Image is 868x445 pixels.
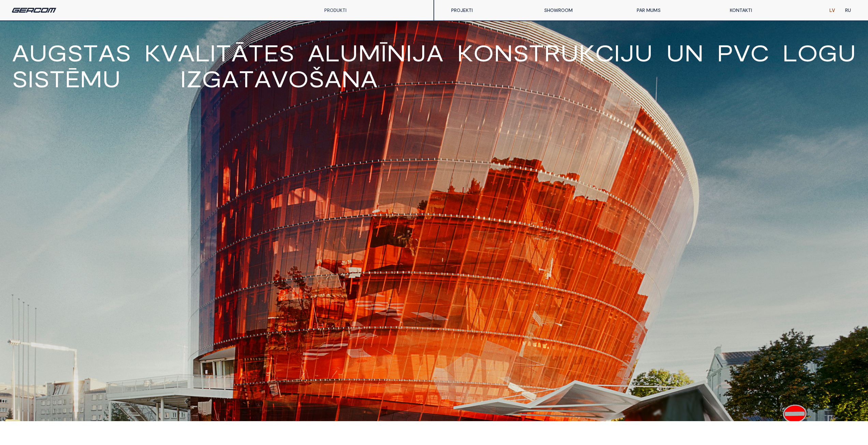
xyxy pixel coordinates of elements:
span: c [595,41,614,64]
span: v [161,41,178,64]
span: C [750,41,769,64]
span: a [178,41,195,64]
span: e [264,41,279,64]
span: s [513,41,529,64]
span: i [614,41,620,64]
span: u [838,41,856,64]
span: u [102,67,121,90]
a: PAR MUMS [632,3,724,17]
span: O [288,67,309,90]
span: l [325,41,340,64]
span: i [406,41,412,64]
span: a [426,41,443,64]
span: g [818,41,838,64]
span: a [98,41,115,64]
span: V [145,67,162,90]
span: s [12,67,28,90]
a: LV [824,3,840,17]
span: j [412,41,426,64]
span: V [271,67,288,90]
span: I [180,67,186,90]
a: KONTAKTI [725,3,818,17]
span: P [717,41,733,64]
span: u [340,41,358,64]
span: V [127,67,145,90]
span: A [222,67,239,90]
span: ē [65,67,80,90]
span: l [782,41,797,64]
span: N [341,67,361,90]
span: V [733,41,750,64]
span: u [29,41,47,64]
span: m [358,41,381,64]
span: t [83,41,98,64]
a: SHOWROOM [539,3,632,17]
span: t [529,41,544,64]
span: G [202,67,222,90]
span: t [248,41,264,64]
span: s [67,41,83,64]
span: m [80,67,102,90]
span: t [216,41,231,64]
span: o [473,41,494,64]
span: g [47,41,67,64]
a: PROJEKTI [446,3,539,17]
span: t [49,67,65,90]
span: A [324,67,341,90]
span: o [797,41,818,64]
span: u [666,41,685,64]
span: k [144,41,161,64]
span: u [560,41,579,64]
span: k [457,41,473,64]
span: n [387,41,406,64]
span: Z [186,67,202,90]
span: s [279,41,294,64]
span: u [634,41,653,64]
a: PRODUKTI [324,7,347,13]
span: A [12,41,29,64]
span: n [494,41,513,64]
span: V [162,67,180,90]
span: A [361,67,378,90]
span: k [579,41,595,64]
span: Š [309,67,324,90]
span: s [34,67,49,90]
span: i [210,41,216,64]
a: RU [840,3,856,17]
span: r [544,41,560,64]
span: ā [231,41,248,64]
span: n [685,41,704,64]
span: s [115,41,131,64]
span: j [620,41,634,64]
span: ī [381,41,387,64]
span: l [195,41,210,64]
span: i [28,67,34,90]
span: a [308,41,325,64]
span: A [254,67,271,90]
span: T [239,67,254,90]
